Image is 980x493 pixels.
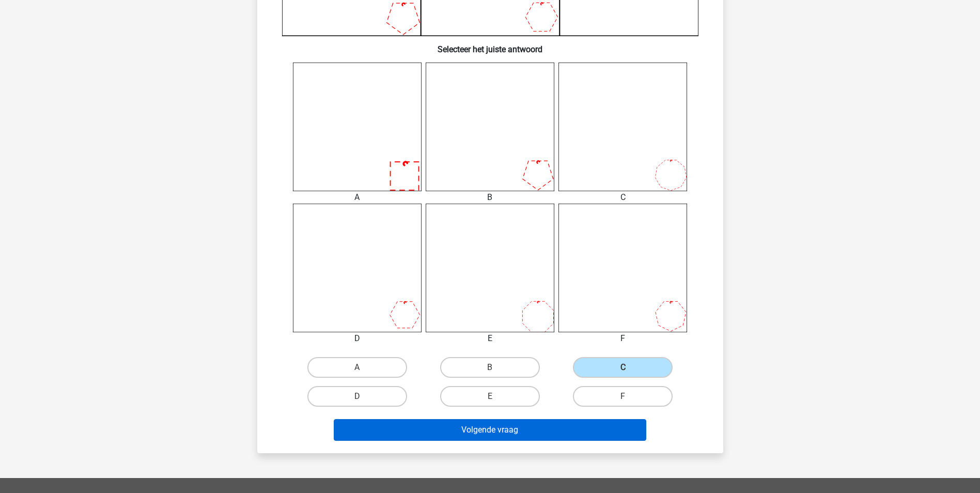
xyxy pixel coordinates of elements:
button: Volgende vraag [334,419,646,441]
div: E [418,332,562,345]
div: D [285,332,429,345]
div: C [551,191,695,204]
h6: Selecteer het juiste antwoord [274,36,707,54]
label: E [440,386,540,407]
div: B [418,191,562,204]
label: F [573,386,673,407]
label: A [307,357,407,378]
div: A [285,191,429,204]
label: B [440,357,540,378]
div: F [551,332,695,345]
label: C [573,357,673,378]
label: D [307,386,407,407]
